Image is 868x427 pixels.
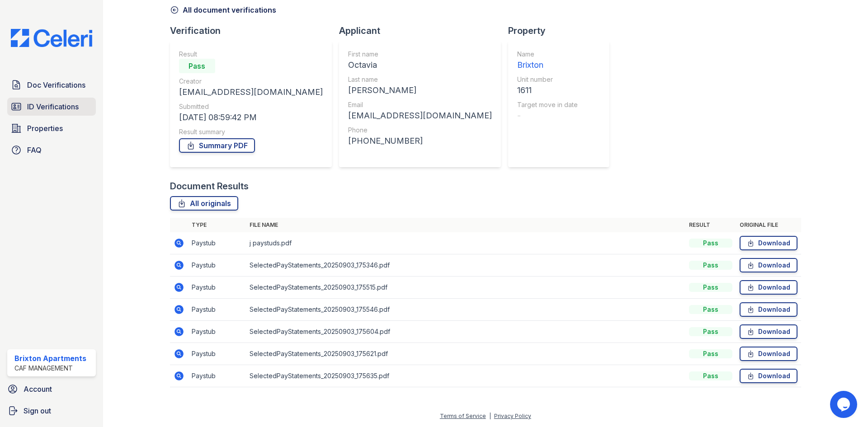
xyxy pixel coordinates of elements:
a: Doc Verifications [7,76,96,94]
a: Download [740,258,797,272]
td: SelectedPayStatements_20250903_175515.pdf [246,277,685,299]
th: Type [188,218,246,232]
div: Pass [689,305,732,314]
div: Email [348,100,492,109]
a: Download [740,324,797,339]
div: Phone [348,126,492,135]
td: SelectedPayStatements_20250903_175346.pdf [246,254,685,277]
div: Result summary [179,127,323,136]
div: First name [348,50,492,59]
span: ID Verifications [27,101,79,112]
div: CAF Management [14,364,86,373]
div: Last name [348,75,492,84]
td: SelectedPayStatements_20250903_175621.pdf [246,343,685,365]
div: Target move in date [517,100,578,109]
div: | [489,413,491,419]
div: Pass [689,239,732,248]
div: Pass [689,349,732,358]
div: 1611 [517,84,578,97]
div: Brixton Apartments [14,353,86,364]
div: Pass [689,283,732,292]
a: Summary PDF [179,138,255,153]
div: Result [179,50,323,59]
td: Paystub [188,299,246,321]
span: Sign out [24,405,51,416]
th: Result [685,218,736,232]
div: Pass [689,371,732,380]
td: Paystub [188,277,246,299]
span: Properties [27,123,63,134]
a: Terms of Service [440,413,486,419]
th: Original file [736,218,801,232]
td: SelectedPayStatements_20250903_175635.pdf [246,365,685,387]
iframe: chat widget [830,391,859,418]
div: Property [508,24,617,37]
a: Download [740,302,797,317]
a: Download [740,369,797,383]
a: FAQ [7,141,96,159]
div: [PERSON_NAME] [348,84,492,97]
a: Download [740,280,797,295]
td: Paystub [188,343,246,365]
div: - [517,109,578,122]
td: j paystuds.pdf [246,232,685,254]
div: Document Results [170,180,249,192]
a: All document verifications [170,5,276,15]
div: Unit number [517,75,578,84]
div: [PHONE_NUMBER] [348,135,492,147]
span: Doc Verifications [27,80,85,90]
a: ID Verifications [7,98,96,116]
td: Paystub [188,232,246,254]
div: Pass [689,327,732,336]
a: Account [4,380,99,398]
a: Download [740,347,797,361]
a: All originals [170,196,238,211]
div: Pass [689,261,732,270]
td: SelectedPayStatements_20250903_175546.pdf [246,299,685,321]
span: Account [24,384,52,394]
div: [DATE] 08:59:42 PM [179,111,323,124]
div: Name [517,50,578,59]
div: [EMAIL_ADDRESS][DOMAIN_NAME] [179,86,323,99]
a: Download [740,236,797,250]
td: Paystub [188,365,246,387]
a: Sign out [4,402,99,420]
div: Verification [170,24,339,37]
th: File name [246,218,685,232]
span: FAQ [27,145,42,155]
div: Brixton [517,59,578,71]
div: Submitted [179,102,323,111]
a: Name Brixton [517,50,578,71]
a: Properties [7,119,96,137]
div: Creator [179,77,323,86]
div: Applicant [339,24,508,37]
a: Privacy Policy [494,413,531,419]
td: Paystub [188,254,246,277]
img: CE_Logo_Blue-a8612792a0a2168367f1c8372b55b34899dd931a85d93a1a3d3e32e68fde9ad4.png [4,29,99,47]
td: SelectedPayStatements_20250903_175604.pdf [246,321,685,343]
div: Octavia [348,59,492,71]
div: Pass [179,59,215,73]
td: Paystub [188,321,246,343]
div: [EMAIL_ADDRESS][DOMAIN_NAME] [348,109,492,122]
